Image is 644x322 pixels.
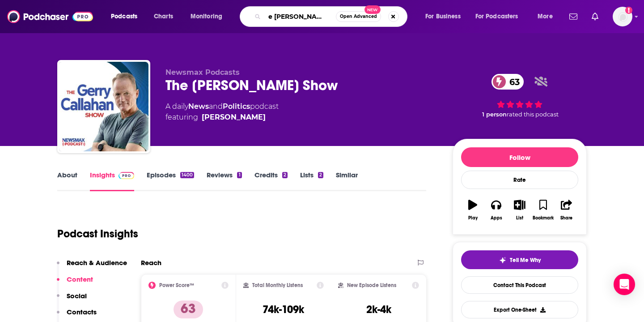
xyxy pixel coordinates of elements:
[507,111,559,118] span: rated this podcast
[613,7,632,26] button: Show profile menu
[533,215,554,221] div: Bookmark
[254,171,288,191] a: Credits2
[500,74,524,90] span: 63
[482,111,507,118] span: 1 person
[67,258,127,267] p: Reach & Audience
[252,282,303,288] h2: Total Monthly Listens
[148,9,178,24] a: Charts
[531,9,564,24] button: open menu
[263,303,304,316] h3: 74k-109k
[538,10,553,23] span: More
[184,9,234,24] button: open menu
[191,10,222,23] span: Monitoring
[57,171,77,191] a: About
[165,68,240,77] span: Newsmax Podcasts
[419,9,472,24] button: open menu
[159,282,194,288] h2: Power Score™
[57,292,87,308] button: Social
[499,257,506,264] img: tell me why sparkle
[165,101,279,123] div: A daily podcast
[141,258,161,267] h2: Reach
[147,171,194,191] a: Episodes1400
[508,194,531,226] button: List
[111,10,137,23] span: Podcasts
[347,282,396,288] h2: New Episode Listens
[165,112,279,123] span: featuring
[566,9,581,24] a: Show notifications dropdown
[336,11,381,22] button: Open AdvancedNew
[248,6,416,27] div: Search podcasts, credits, & more...
[468,215,478,221] div: Play
[614,274,635,295] div: Open Intercom Messenger
[209,102,223,111] span: and
[67,275,93,283] p: Content
[237,172,241,178] div: 1
[67,308,97,316] p: Contacts
[207,171,241,191] a: Reviews1
[491,74,524,90] a: 63
[7,8,93,25] img: Podchaser - Follow, Share and Rate Podcasts
[461,171,578,189] div: Rate
[57,227,138,240] h1: Podcast Insights
[510,257,541,264] span: Tell Me Why
[475,10,518,23] span: For Podcasters
[555,194,578,226] button: Share
[613,7,632,26] img: User Profile
[425,10,461,23] span: For Business
[516,215,523,221] div: List
[174,301,203,318] p: 63
[461,147,578,167] button: Follow
[613,7,632,26] span: Logged in as brookecarr
[484,194,508,226] button: Apps
[560,215,572,221] div: Share
[625,7,632,14] svg: Add a profile image
[264,9,336,24] input: Search podcasts, credits, & more...
[154,10,173,23] span: Charts
[67,292,87,300] p: Social
[588,9,602,24] a: Show notifications dropdown
[364,5,381,14] span: New
[202,112,266,123] a: Gerry Callahan
[336,171,358,191] a: Similar
[90,171,134,191] a: InsightsPodchaser Pro
[318,172,323,178] div: 2
[105,9,149,24] button: open menu
[531,194,555,226] button: Bookmark
[470,9,531,24] button: open menu
[461,301,578,318] button: Export One-Sheet
[57,258,127,275] button: Reach & Audience
[188,102,209,111] a: News
[300,171,323,191] a: Lists2
[282,172,288,178] div: 2
[119,172,134,179] img: Podchaser Pro
[461,276,578,294] a: Contact This Podcast
[57,275,93,292] button: Content
[59,62,148,151] img: The Gerry Callahan Show
[180,172,194,178] div: 1400
[453,68,587,124] div: 63 1 personrated this podcast
[340,14,377,19] span: Open Advanced
[461,250,578,269] button: tell me why sparkleTell Me Why
[461,194,484,226] button: Play
[223,102,250,111] a: Politics
[491,215,502,221] div: Apps
[366,303,391,316] h3: 2k-4k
